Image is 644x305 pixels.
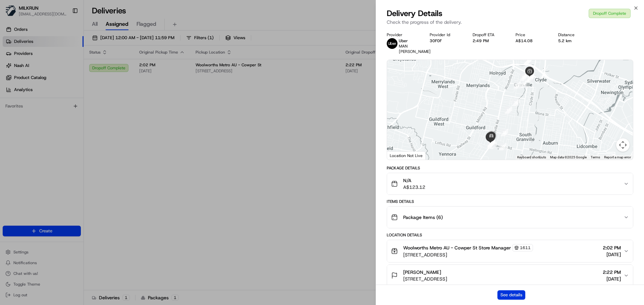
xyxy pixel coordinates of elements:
span: 2:02 PM [603,244,621,251]
span: [STREET_ADDRESS] [403,276,447,282]
button: 30F0F [430,38,442,44]
span: A$123.12 [403,184,425,190]
div: 20 [489,142,496,149]
button: Map camera controls [616,138,630,152]
button: Woolworths Metro AU - Cowper St Store Manager1611[STREET_ADDRESS]2:02 PM[DATE] [387,240,633,262]
div: 10 [526,74,534,82]
p: Check the progress of the delivery. [387,19,633,25]
button: N/AA$123.12 [387,173,633,195]
div: A$14.08 [516,38,548,44]
div: 15 [514,81,521,89]
span: Woolworths Metro AU - Cowper St Store Manager [403,244,511,251]
div: Provider [387,32,419,37]
span: [STREET_ADDRESS] [403,251,533,258]
button: [PERSON_NAME][STREET_ADDRESS]2:22 PM[DATE] [387,265,633,286]
div: Provider Id [430,32,462,37]
div: 13 [520,74,527,81]
div: 24 [488,139,495,147]
div: 21 [487,141,494,148]
button: Keyboard shortcuts [517,155,546,160]
div: 16 [512,99,520,106]
a: Report a map error [604,155,631,159]
div: Location Not Live [387,151,426,160]
a: Open this area in Google Maps (opens a new window) [389,151,411,160]
div: Items Details [387,199,633,204]
span: MAN [PERSON_NAME] [399,44,431,54]
span: 1611 [520,245,531,250]
img: uber-new-logo.jpeg [387,38,397,49]
div: 12 [520,72,528,79]
div: Distance [558,32,590,37]
div: 2:49 PM [473,38,505,44]
a: Terms [591,155,600,159]
span: Uber [399,38,408,44]
button: Package Items (6) [387,207,633,228]
span: Delivery Details [387,8,442,19]
span: Package Items ( 6 ) [403,214,443,221]
div: 19 [499,143,506,150]
span: N/A [403,177,425,184]
div: Price [516,32,548,37]
div: 14 [519,81,527,88]
img: Google [389,151,411,160]
div: Location Details [387,232,633,238]
div: Package Details [387,165,633,171]
div: 1 [524,57,531,64]
div: 11 [525,74,532,81]
span: Map data ©2025 Google [550,155,587,159]
span: [DATE] [603,251,621,258]
div: Dropoff ETA [473,32,505,37]
div: 18 [501,129,508,136]
span: [DATE] [603,276,621,282]
span: 2:22 PM [603,269,621,276]
span: [PERSON_NAME] [403,269,441,276]
div: 2 [524,57,532,64]
div: 17 [505,106,512,114]
button: See details [497,290,525,300]
div: 5.2 km [558,38,590,44]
